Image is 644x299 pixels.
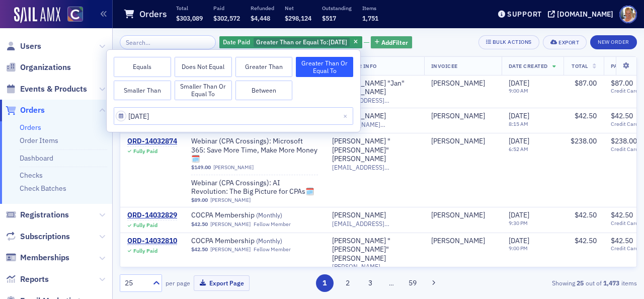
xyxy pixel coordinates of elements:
[191,246,208,253] span: $42.50
[571,136,597,145] span: $238.00
[509,79,529,88] span: [DATE]
[332,164,417,171] span: [EMAIL_ADDRESS][DOMAIN_NAME]
[332,137,417,164] a: [PERSON_NAME] "[PERSON_NAME]" [PERSON_NAME]
[478,35,539,49] button: Bulk Actions
[602,278,621,287] strong: 1,473
[509,236,529,245] span: [DATE]
[575,210,597,219] span: $42.50
[431,237,495,246] span: Mike Pritchard
[296,57,353,77] button: Greater Than or Equal To
[431,79,485,88] a: [PERSON_NAME]
[575,111,597,120] span: $42.50
[6,105,45,116] a: Orders
[548,11,617,18] button: [DOMAIN_NAME]
[133,148,157,155] div: Fully Paid
[509,111,529,120] span: [DATE]
[590,37,637,46] a: New Order
[431,112,485,121] div: [PERSON_NAME]
[20,62,71,73] span: Organizations
[14,7,60,23] img: SailAMX
[509,219,528,227] time: 9:30 PM
[509,245,528,252] time: 9:00 PM
[6,231,70,242] a: Subscriptions
[6,84,87,95] a: Events & Products
[191,197,208,203] span: $89.00
[332,79,417,97] div: [PERSON_NAME] "Jan" [PERSON_NAME]
[235,57,293,77] button: Greater Than
[191,237,318,246] span: COCPA Membership
[431,137,485,146] a: [PERSON_NAME]
[251,5,274,12] p: Refunded
[176,5,203,12] p: Total
[6,209,69,220] a: Registrations
[120,35,216,49] input: Search…
[590,35,637,49] button: New Order
[575,79,597,88] span: $87.00
[175,57,232,77] button: Does Not Equal
[611,79,633,88] span: $87.00
[175,81,232,101] button: Smaller Than or Equal To
[339,274,356,292] button: 2
[20,252,69,263] span: Memberships
[431,112,495,121] span: Matthew Rosenberg
[384,278,398,287] span: …
[20,231,70,242] span: Subscriptions
[139,8,167,20] h1: Orders
[543,35,587,49] button: Export
[20,123,41,132] a: Orders
[127,137,177,146] a: ORD-14032874
[20,184,66,193] a: Check Batches
[256,38,329,46] span: Greater Than or Equal To :
[611,136,637,145] span: $238.00
[575,236,597,245] span: $42.50
[509,120,528,127] time: 8:15 AM
[235,81,293,101] button: Between
[127,211,177,220] a: ORD-14032829
[431,137,495,146] span: Christi Steinberg
[213,14,240,22] span: $302,572
[509,87,528,94] time: 9:00 AM
[471,278,637,287] div: Showing out of items
[20,136,58,145] a: Order Items
[362,14,378,22] span: 1,751
[329,38,347,46] span: [DATE]
[191,221,208,228] span: $42.50
[332,97,417,104] span: [EMAIL_ADDRESS][DOMAIN_NAME]
[219,36,362,49] div: 8/1/2025
[362,5,378,12] p: Items
[509,136,529,145] span: [DATE]
[20,105,45,116] span: Orders
[191,179,318,196] a: Webinar (CPA Crossings): AI Revolution: The Big Picture for CPAs🗓️
[431,211,485,220] a: [PERSON_NAME]
[20,41,41,52] span: Users
[509,145,528,153] time: 6:52 AM
[223,38,250,46] span: Date Paid
[191,137,318,164] a: Webinar (CPA Crossings): Microsoft 365: Save More Time, Make More Money🗓️
[127,237,177,246] div: ORD-14032810
[67,7,83,22] img: SailAMX
[20,84,87,95] span: Events & Products
[191,211,318,220] span: COCPA Membership
[619,6,637,23] span: Profile
[210,221,251,228] a: [PERSON_NAME]
[114,81,171,101] button: Smaller Than
[251,14,270,22] span: $4,448
[322,5,352,12] p: Outstanding
[20,209,69,220] span: Registrations
[191,164,211,171] span: $149.00
[332,237,417,263] a: [PERSON_NAME] "[PERSON_NAME]" [PERSON_NAME]
[322,14,336,22] span: $517
[6,252,69,263] a: Memberships
[431,211,495,220] span: Robert Sayers
[572,62,588,69] span: Total
[332,263,417,270] span: [PERSON_NAME][EMAIL_ADDRESS][DOMAIN_NAME]
[114,57,171,77] button: Equals
[611,210,633,219] span: $42.50
[125,278,147,288] div: 25
[20,154,53,163] a: Dashboard
[176,14,203,22] span: $303,089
